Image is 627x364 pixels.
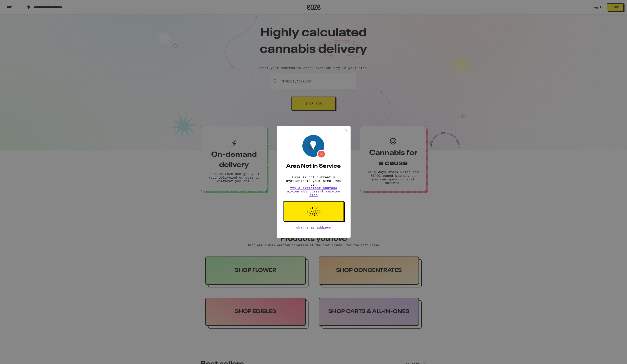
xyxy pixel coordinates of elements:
a: view our current service area [291,189,340,197]
span: Hi. Need any help? [3,3,33,7]
button: Change My Address [296,226,331,229]
img: close.svg [343,127,349,133]
span: View Service Area [302,207,325,216]
button: View Service Area [283,201,344,221]
h2: Area Not In Service [283,164,344,169]
img: Location [302,135,326,158]
a: View Service Area [283,206,344,210]
button: try a different address [290,186,337,189]
p: Eaze is not currently available in your area. You can or [283,175,344,197]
